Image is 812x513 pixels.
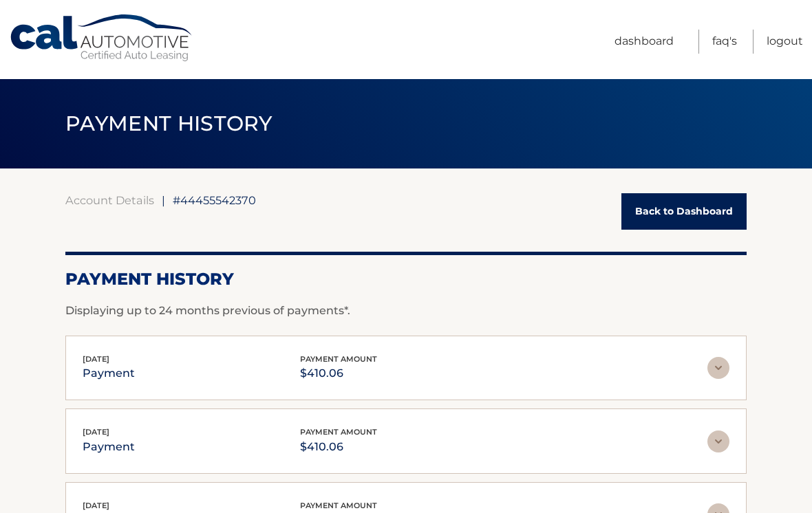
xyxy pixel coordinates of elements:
span: [DATE] [83,427,109,437]
p: payment [83,364,135,383]
span: #44455542370 [173,193,256,207]
a: Cal Automotive [9,14,195,63]
span: payment amount [300,427,377,437]
p: payment [83,437,135,457]
span: PAYMENT HISTORY [65,111,273,136]
h2: Payment History [65,269,747,290]
span: [DATE] [83,501,109,510]
a: Account Details [65,193,154,207]
p: $410.06 [300,364,377,383]
p: $410.06 [300,437,377,457]
img: accordion-rest.svg [707,430,729,452]
a: FAQ's [712,30,737,54]
span: | [162,193,165,207]
a: Logout [767,30,803,54]
img: accordion-rest.svg [707,357,729,379]
span: payment amount [300,354,377,364]
a: Dashboard [615,30,674,54]
span: payment amount [300,501,377,510]
a: Back to Dashboard [621,193,747,230]
p: Displaying up to 24 months previous of payments*. [65,303,747,319]
span: [DATE] [83,354,109,364]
